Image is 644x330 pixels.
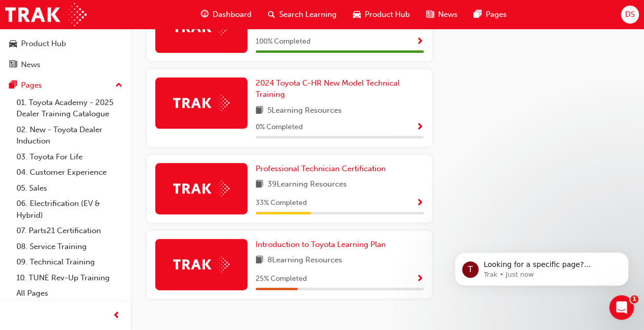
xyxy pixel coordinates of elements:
a: 06. Electrification (EV & Hybrid) [12,196,127,223]
a: 04. Customer Experience [12,164,127,180]
button: Show Progress [416,273,424,285]
iframe: Intercom live chat [609,295,634,320]
span: Search Learning [279,9,337,20]
a: 01. Toyota Academy - 2025 Dealer Training Catalogue [12,95,127,122]
a: news-iconNews [418,4,466,25]
span: Introduction to Toyota Learning Plan [256,240,386,249]
a: 2024 Toyota C-HR New Model Technical Training [256,77,424,100]
iframe: Intercom notifications message [439,231,644,302]
a: car-iconProduct Hub [345,4,418,25]
span: 25 % Completed [256,273,307,285]
span: Show Progress [416,37,424,47]
a: Professional Technician Certification [256,163,390,175]
span: 1 [630,295,638,303]
a: guage-iconDashboard [193,4,260,25]
span: Show Progress [416,199,424,208]
span: DS [625,9,635,20]
span: news-icon [9,60,17,70]
a: 08. Service Training [12,239,127,255]
span: news-icon [426,8,434,21]
span: pages-icon [9,81,17,90]
a: Introduction to Toyota Learning Plan [256,239,390,251]
span: car-icon [353,8,361,21]
a: 10. TUNE Rev-Up Training [12,270,127,286]
a: All Pages [12,285,127,301]
a: 07. Parts21 Certification [12,223,127,239]
button: Pages [4,76,127,95]
img: Trak [5,3,87,26]
a: News [4,55,127,74]
span: Dashboard [213,9,252,20]
span: Show Progress [416,123,424,132]
a: 05. Sales [12,180,127,196]
span: 0 % Completed [256,121,303,133]
span: book-icon [256,254,263,267]
span: book-icon [256,105,263,117]
img: Trak [173,95,230,111]
span: 5 Learning Resources [267,105,342,117]
span: 39 Learning Resources [267,178,347,191]
a: pages-iconPages [466,4,515,25]
a: 09. Technical Training [12,254,127,270]
span: Show Progress [416,275,424,284]
span: prev-icon [113,310,120,322]
span: Professional Technician Certification [256,164,386,173]
span: book-icon [256,178,263,191]
span: 100 % Completed [256,36,310,48]
a: search-iconSearch Learning [260,4,345,25]
span: car-icon [9,39,17,49]
button: Show Progress [416,197,424,210]
span: up-icon [115,79,122,92]
span: guage-icon [201,8,209,21]
span: 8 Learning Resources [267,254,342,267]
span: Product Hub [365,9,410,20]
span: pages-icon [474,8,482,21]
span: search-icon [268,8,275,21]
img: Trak [173,256,230,272]
span: News [438,9,458,20]
button: Show Progress [416,35,424,48]
div: News [21,59,40,71]
button: DS [621,6,639,24]
a: 03. Toyota For Life [12,149,127,165]
div: Pages [21,79,42,91]
a: 02. New - Toyota Dealer Induction [12,122,127,149]
img: Trak [173,180,230,196]
span: 2024 Toyota C-HR New Model Technical Training [256,78,400,99]
span: Pages [486,9,507,20]
button: Show Progress [416,121,424,134]
div: Product Hub [21,38,66,50]
a: Product Hub [4,34,127,53]
span: 33 % Completed [256,197,307,209]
